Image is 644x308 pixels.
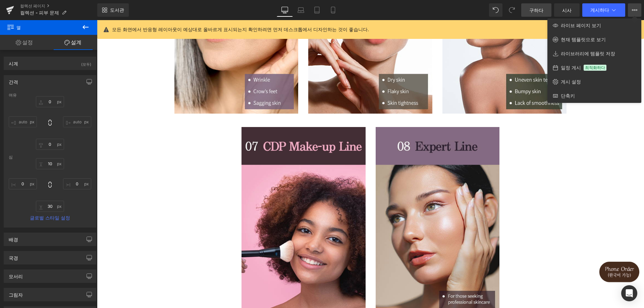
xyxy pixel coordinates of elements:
[71,39,82,46] font: 설계
[582,3,625,17] button: 게시하다
[293,3,309,17] a: 랩탑
[20,3,97,9] a: 컬렉션 페이지
[110,7,124,13] font: 도서관
[562,7,572,13] font: 시사
[9,273,23,279] font: 모서리
[63,178,91,189] input: 0
[30,215,70,221] font: 글로벌 스타일 설정
[9,292,23,298] font: 그림자
[621,285,637,301] div: 인터콤 메신저 열기
[277,3,293,17] a: 데스크톱
[20,10,59,15] font: 컬렉션 - 피부 문제
[9,79,18,85] font: 간격
[561,65,581,70] font: 일정 게시
[20,3,45,8] font: 컬렉션 페이지
[585,65,605,70] font: 최적화하다
[9,178,37,189] input: 0
[22,39,33,46] font: 설정
[9,215,91,221] a: 글로벌 스타일 설정
[325,3,341,17] a: 이동하는
[36,158,64,169] input: 0
[554,3,580,17] a: 시사
[489,3,502,17] button: 끄르다
[309,3,325,17] a: 태블릿
[16,25,21,30] font: 열
[36,201,64,212] input: 0
[561,79,581,84] font: 게시 설정
[9,116,37,127] input: 0
[628,3,641,17] button: 라이브 페이지 보기현재 템플릿으로 보기라이브러리에 템플릿 저장일정 게시최적화하다게시 설정단축키
[9,255,18,261] font: 국경
[112,26,369,32] font: 모든 화면에서 반응형 레이아웃이 예상대로 올바르게 표시되는지 확인하려면 먼저 데스크톱에서 디자인하는 것이 좋습니다.
[561,22,601,28] font: 라이브 페이지 보기
[9,237,18,242] font: 배경
[561,51,615,56] font: 라이브러리에 템플릿 저장
[9,155,13,160] font: 심
[63,116,91,127] input: 0
[9,61,18,66] font: 시계
[590,7,609,13] font: 게시하다
[561,93,575,99] font: 단축키
[97,3,129,17] a: 새로운 도서관
[81,62,91,67] font: (모두)
[49,35,97,50] a: 설계
[529,7,543,13] font: 구하다
[505,3,519,17] button: 다시 하다
[9,93,17,98] font: 여유
[36,139,64,150] input: 0
[36,96,64,107] input: 0
[561,37,606,42] font: 현재 템플릿으로 보기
